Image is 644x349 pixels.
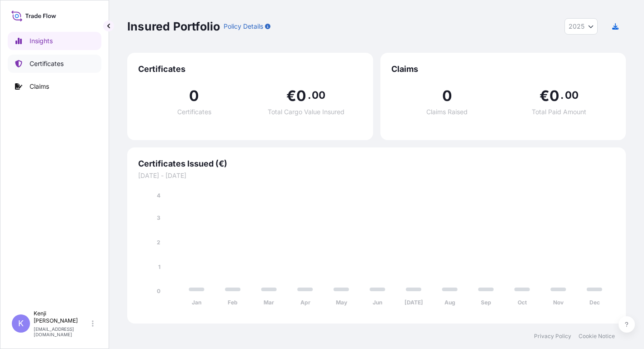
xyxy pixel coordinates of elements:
[532,109,586,115] span: Total Paid Amount
[157,288,160,294] tspan: 0
[34,326,90,337] p: [EMAIL_ADDRESS][DOMAIN_NAME]
[579,333,615,340] a: Cookie Notice
[192,299,201,306] tspan: Jan
[539,89,549,103] span: €
[312,91,325,99] span: 00
[564,18,598,35] button: Year Selector
[373,299,382,306] tspan: Jun
[481,299,491,306] tspan: Sep
[8,55,101,73] a: Certificates
[268,109,344,115] span: Total Cargo Value Insured
[560,91,564,99] span: .
[300,299,310,306] tspan: Apr
[30,59,64,68] p: Certificates
[18,319,24,328] span: K
[158,263,160,270] tspan: 1
[138,158,615,169] span: Certificates Issued (€)
[177,109,211,115] span: Certificates
[157,239,160,246] tspan: 2
[224,22,263,31] p: Policy Details
[549,89,559,103] span: 0
[553,299,564,306] tspan: Nov
[565,91,579,99] span: 00
[404,299,423,306] tspan: [DATE]
[308,91,311,99] span: .
[444,299,455,306] tspan: Aug
[442,89,452,103] span: 0
[127,19,220,34] p: Insured Portfolio
[534,333,571,340] a: Privacy Policy
[426,109,468,115] span: Claims Raised
[157,214,160,221] tspan: 3
[189,89,199,103] span: 0
[138,64,362,75] span: Certificates
[518,299,527,306] tspan: Oct
[569,22,584,31] span: 2025
[336,299,348,306] tspan: May
[138,171,615,180] span: [DATE] - [DATE]
[296,89,306,103] span: 0
[286,89,296,103] span: €
[228,299,238,306] tspan: Feb
[264,299,274,306] tspan: Mar
[34,310,90,324] p: Kenji [PERSON_NAME]
[8,32,101,50] a: Insights
[157,192,160,199] tspan: 4
[8,77,101,96] a: Claims
[30,36,53,46] p: Insights
[589,299,600,306] tspan: Dec
[30,82,49,91] p: Claims
[391,64,615,75] span: Claims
